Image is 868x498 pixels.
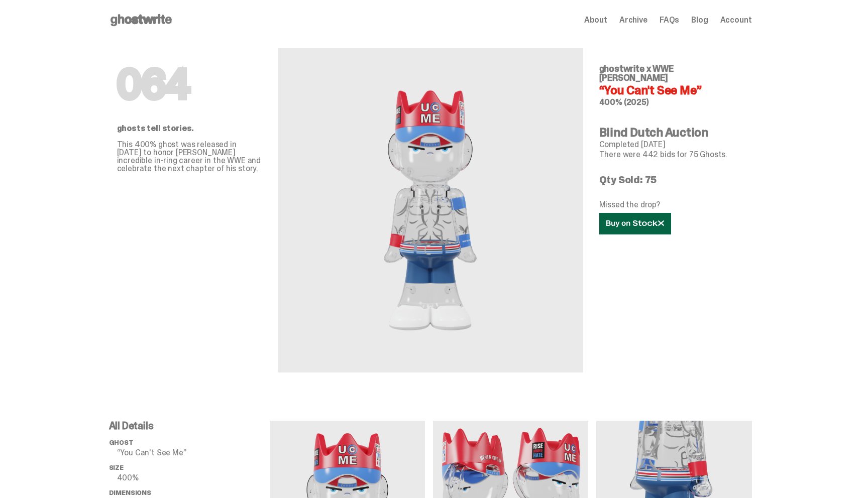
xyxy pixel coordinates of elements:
p: This 400% ghost was released in [DATE] to honor [PERSON_NAME] incredible in-ring career in the WW... [117,141,262,173]
span: ghostwrite x WWE [PERSON_NAME] [599,63,674,84]
span: ghost [109,438,134,447]
span: Dimensions [109,488,151,497]
p: “You Can't See Me” [117,449,270,457]
p: All Details [109,421,270,431]
p: Qty Sold: 75 [599,175,744,185]
a: FAQs [660,16,679,24]
p: 400% [117,474,270,482]
p: Completed [DATE] [599,141,744,149]
a: Archive [619,16,647,24]
a: Blog [691,16,708,24]
a: About [584,16,607,24]
h4: “You Can't See Me” [599,84,744,96]
a: Account [720,16,752,24]
p: ghosts tell stories. [117,125,262,133]
h4: Blind Dutch Auction [599,127,744,139]
h1: 064 [117,64,262,104]
span: Size [109,463,124,472]
p: There were 442 bids for 75 Ghosts. [599,151,744,159]
img: WWE John Cena&ldquo;You Can't See Me&rdquo; [320,72,541,348]
span: 400% (2025) [599,97,649,107]
p: Missed the drop? [599,201,744,209]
